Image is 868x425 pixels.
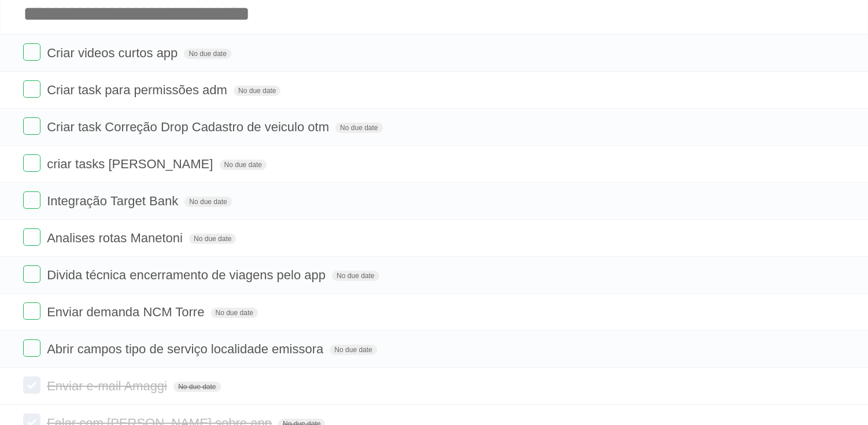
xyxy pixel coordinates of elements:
label: Done [23,376,40,394]
span: Criar task Correção Drop Cadastro de veiculo otm [47,120,332,134]
label: Done [23,80,40,98]
span: No due date [234,86,280,96]
label: Done [23,228,40,246]
span: Abrir campos tipo de serviço localidade emissora [47,342,326,356]
span: Criar videos curtos app [47,46,180,60]
label: Done [23,339,40,357]
label: Done [23,43,40,61]
span: No due date [211,308,258,318]
label: Done [23,191,40,209]
span: No due date [332,271,379,281]
span: Enviar e-mail Amaggi [47,379,170,393]
span: criar tasks [PERSON_NAME] [47,157,216,171]
label: Done [23,117,40,135]
label: Done [23,154,40,172]
span: No due date [173,382,220,392]
span: Integração Target Bank [47,194,181,208]
span: Divida técnica encerramento de viagens pelo app [47,268,328,282]
span: Enviar demanda NCM Torre [47,305,207,319]
label: Done [23,265,40,283]
span: Criar task para permissões adm [47,83,230,97]
span: No due date [184,197,231,207]
span: No due date [330,345,376,355]
span: No due date [335,123,382,133]
span: No due date [220,160,267,170]
span: No due date [184,49,231,59]
label: Done [23,302,40,320]
span: No due date [189,234,236,244]
span: Analises rotas Manetoni [47,231,186,245]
